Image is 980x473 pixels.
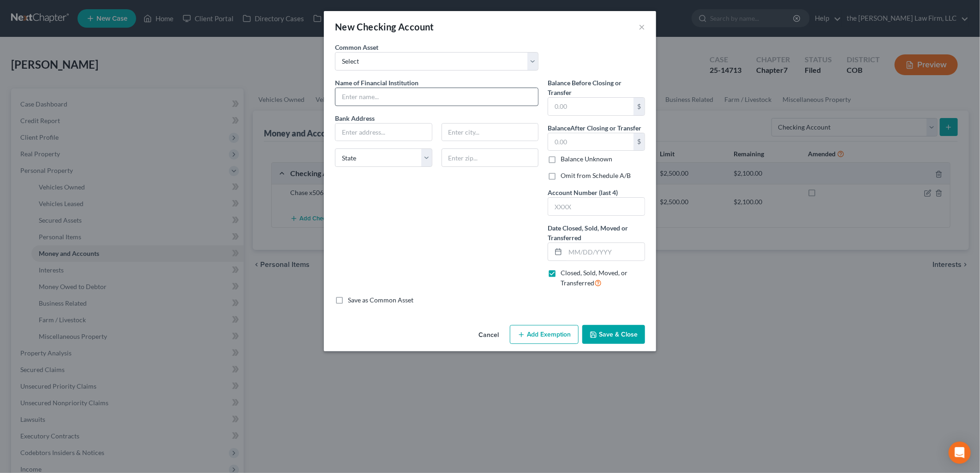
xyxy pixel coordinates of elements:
button: Save & Close [582,325,645,344]
label: Save as Common Asset [348,296,413,305]
label: Balance [548,123,641,133]
input: 0.00 [548,133,633,151]
label: Balance Unknown [561,154,612,164]
input: MM/DD/YYYY [565,243,645,260]
input: XXXX [548,198,645,215]
div: $ [633,98,645,115]
label: Common Asset [335,42,378,52]
div: New Checking Account [335,20,434,33]
div: Open Intercom Messenger [949,442,971,464]
button: Add Exemption [510,325,579,344]
span: After Closing or Transfer [570,124,641,132]
button: × [639,21,645,32]
input: Enter name... [335,88,538,106]
input: 0.00 [548,98,633,115]
input: Enter city... [442,124,538,141]
label: Balance Before Closing or Transfer [548,78,645,97]
span: Date Closed, Sold, Moved or Transferred [548,224,628,242]
button: Cancel [471,326,506,344]
input: Enter zip... [442,148,539,167]
label: Bank Address [330,113,543,123]
label: Account Number (last 4) [548,188,618,197]
span: Name of Financial Institution [335,79,418,87]
div: $ [633,133,645,151]
input: Enter address... [335,124,432,141]
span: Closed, Sold, Moved, or Transferred [561,269,627,287]
label: Omit from Schedule A/B [561,171,631,180]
